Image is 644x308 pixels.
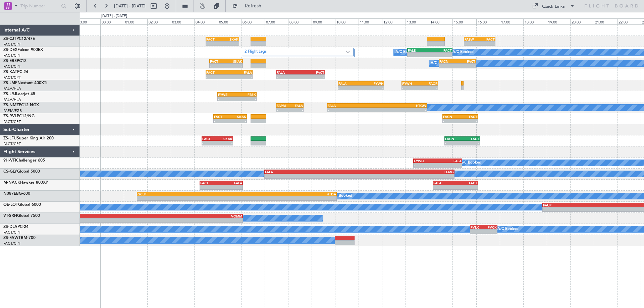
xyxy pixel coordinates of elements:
[359,174,453,178] div: -
[142,219,242,223] div: -
[480,37,495,41] div: FACT
[3,81,47,85] a: ZS-LMFNextant 400XTi
[361,81,383,85] div: FYWH
[457,64,475,68] div: -
[3,48,43,52] a: ZS-DEXFalcon 900EX
[229,1,269,11] button: Refresh
[3,42,21,47] a: FACT/CPT
[206,75,229,79] div: -
[206,37,222,41] div: FACT
[100,18,124,24] div: 00:00
[471,230,484,234] div: -
[142,214,242,218] div: VOMM
[277,75,301,79] div: -
[265,174,359,178] div: -
[3,225,29,229] a: ZS-DLAPC-24
[484,225,497,229] div: FVCK
[290,108,303,112] div: -
[3,86,21,91] a: FALA/HLA
[221,185,242,189] div: -
[218,93,237,97] div: FYWE
[277,70,301,74] div: FALA
[229,75,252,79] div: -
[214,119,230,123] div: -
[462,141,479,145] div: -
[202,141,217,145] div: -
[382,18,406,24] div: 12:00
[3,53,21,58] a: FACT/CPT
[455,181,477,185] div: FACT
[218,18,241,24] div: 05:00
[76,18,100,24] div: 23:00
[3,203,41,207] a: OE-LOTGlobal 6000
[429,18,452,24] div: 14:00
[471,225,484,229] div: FVLK
[3,103,39,107] a: ZS-NMZPC12 NGX
[3,241,21,246] a: FACT/CPT
[3,170,40,174] a: CS-GLYGlobal 5000
[395,47,417,57] div: A/C Booked
[452,18,476,24] div: 15:00
[245,49,346,55] label: 2 Flight Legs
[3,225,17,229] span: ZS-DLA
[3,37,16,41] span: ZS-CJT
[331,191,352,201] div: A/C Booked
[3,81,17,85] span: ZS-LMF
[408,53,430,57] div: -
[210,64,226,68] div: -
[414,159,438,163] div: FYWH
[20,1,59,11] input: Trip Number
[229,70,252,74] div: FALA
[3,114,35,118] a: ZS-RVLPC12/NG
[312,18,335,24] div: 09:00
[476,18,500,24] div: 16:00
[3,103,19,107] span: ZS-NMZ
[594,18,617,24] div: 21:00
[3,75,21,80] a: FACT/CPT
[265,18,288,24] div: 07:00
[439,64,458,68] div: -
[42,219,142,223] div: -
[377,104,426,108] div: HTGW
[460,115,477,119] div: FACT
[206,42,222,46] div: -
[214,115,230,119] div: FACT
[3,136,54,140] a: ZS-LFUSuper King Air 200
[460,119,477,123] div: -
[445,141,462,145] div: -
[408,48,430,52] div: FALE
[3,48,17,52] span: ZS-DEX
[542,3,565,10] div: Quick Links
[377,108,426,112] div: -
[3,192,19,196] span: N387EB
[338,86,361,90] div: -
[420,86,437,90] div: -
[277,108,290,112] div: -
[221,181,242,185] div: FALA
[420,81,437,85] div: FAOR
[497,224,519,234] div: A/C Booked
[3,230,21,235] a: FACT/CPT
[406,18,429,24] div: 13:00
[3,214,17,218] span: VT-SRH
[338,81,361,85] div: FALA
[3,37,35,41] a: ZS-CJTPC12/47E
[3,181,48,185] a: M-NACKHawker 800XP
[445,137,462,141] div: FACN
[3,159,16,163] span: 9H-VFI
[359,18,382,24] div: 11:00
[3,70,28,74] a: ZS-KATPC-24
[290,104,303,108] div: FALA
[462,137,479,141] div: FACT
[617,18,641,24] div: 22:00
[3,181,20,185] span: M-NACK
[237,196,336,200] div: -
[230,119,246,123] div: -
[3,214,40,218] a: VT-SRHGlobal 7500
[124,18,147,24] div: 01:00
[457,59,475,63] div: FACT
[484,230,497,234] div: -
[217,141,232,145] div: -
[147,18,171,24] div: 02:00
[3,159,45,163] a: 9H-VFIChallenger 605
